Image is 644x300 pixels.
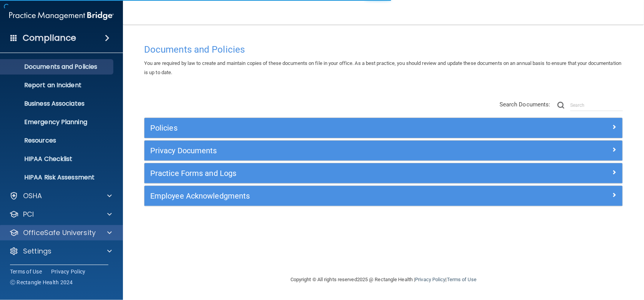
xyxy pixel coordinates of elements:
[10,278,73,286] span: Ⓒ Rectangle Health 2024
[9,247,112,256] a: Settings
[9,191,112,201] a: OSHA
[570,99,623,111] input: Search
[243,267,524,292] div: Copyright © All rights reserved 2025 @ Rectangle Health | |
[51,268,86,275] a: Privacy Policy
[23,33,76,43] h4: Compliance
[500,101,551,108] span: Search Documents:
[5,63,110,71] p: Documents and Policies
[23,228,96,237] p: OfficeSafe University
[23,191,42,201] p: OSHA
[9,228,112,237] a: OfficeSafe University
[9,8,114,23] img: PMB logo
[415,277,445,282] a: Privacy Policy
[5,174,110,181] p: HIPAA Risk Assessment
[5,118,110,126] p: Emergency Planning
[150,122,617,134] a: Policies
[150,167,617,179] a: Practice Forms and Logs
[150,144,617,157] a: Privacy Documents
[5,100,110,108] p: Business Associates
[5,81,110,89] p: Report an Incident
[23,247,51,256] p: Settings
[23,210,34,219] p: PCI
[9,210,112,219] a: PCI
[144,60,621,75] span: You are required by law to create and maintain copies of these documents on file in your office. ...
[5,137,110,144] p: Resources
[150,124,497,132] h5: Policies
[558,102,564,109] img: ic-search.3b580494.png
[144,45,623,55] h4: Documents and Policies
[150,146,497,155] h5: Privacy Documents
[5,155,110,163] p: HIPAA Checklist
[150,192,497,200] h5: Employee Acknowledgments
[511,246,635,276] iframe: Drift Widget Chat Controller
[10,268,42,275] a: Terms of Use
[447,277,476,282] a: Terms of Use
[150,190,617,202] a: Employee Acknowledgments
[150,169,497,177] h5: Practice Forms and Logs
